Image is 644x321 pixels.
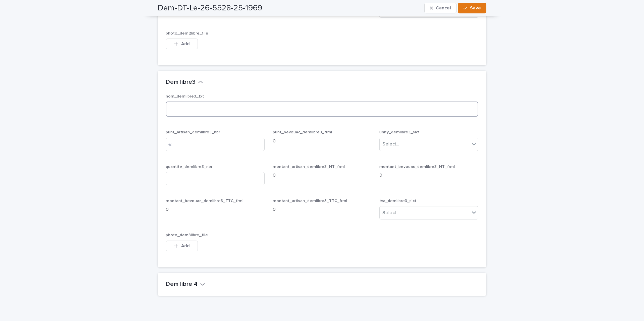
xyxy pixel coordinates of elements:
span: montant_artisan_demlibre3_HT_frml [273,165,345,169]
span: unity_demlibre3_slct [379,130,420,134]
span: photo_dem3libre_file [166,233,208,237]
span: puht_bevouac_demlibre3_frml [273,130,332,134]
p: 0 [273,172,372,179]
button: Dem libre 4 [166,281,205,288]
span: Add [181,244,190,248]
span: nom_demlibre3_txt [166,94,204,99]
button: Save [458,3,486,13]
h2: Dem-DT-Le-26-5528-25-1969 [158,3,262,13]
span: montant_bevouac_demlibre3_HT_frml [379,165,455,169]
div: € [166,138,179,151]
p: 0 [273,206,372,213]
div: Select... [382,141,399,148]
button: Add [166,39,198,49]
span: Cancel [436,6,451,10]
span: quantite_demlibre3_nbr [166,165,212,169]
h2: Dem libre3 [166,79,196,86]
span: montant_artisan_demlibre3_TTC_frml [273,199,347,203]
button: Dem libre3 [166,79,203,86]
button: Cancel [424,3,457,13]
p: 0 [166,206,265,213]
span: tva_demlibre3_slct [379,199,416,203]
span: photo_dem2libre_file [166,31,208,36]
div: Select... [382,209,399,216]
p: 0 [379,172,478,179]
span: puht_artisan_demlibre3_nbr [166,130,220,134]
span: Add [181,42,190,46]
button: Add [166,241,198,251]
h2: Dem libre 4 [166,281,198,288]
p: 0 [273,138,372,145]
span: Save [470,6,481,10]
span: montant_bevouac_demlibre3_TTC_frml [166,199,244,203]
